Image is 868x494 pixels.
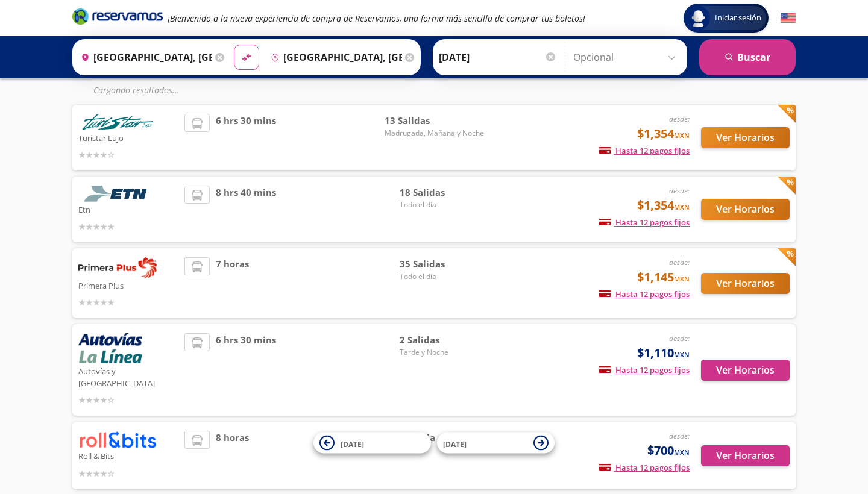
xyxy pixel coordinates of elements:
[78,448,178,463] p: Roll & Bits
[78,114,157,130] img: Turistar Lujo
[637,125,690,143] span: $1,354
[699,39,796,75] button: Buscar
[701,199,790,220] button: Ver Horarios
[599,289,690,299] span: Hasta 12 pagos fijos
[674,202,690,211] small: MXN
[674,131,690,140] small: MXN
[216,431,249,480] span: 8 horas
[216,114,276,161] span: 6 hrs 30 mins
[400,271,484,282] span: Todo el día
[669,257,690,267] em: desde:
[341,439,364,449] span: [DATE]
[674,448,690,457] small: MXN
[439,42,557,72] input: Elegir Fecha
[78,278,178,292] p: Primera Plus
[78,186,157,202] img: Etn
[781,11,796,26] button: English
[599,462,690,473] span: Hasta 12 pagos fijos
[216,333,276,407] span: 6 hrs 30 mins
[669,114,690,124] em: desde:
[385,128,484,139] span: Madrugada, Mañana y Noche
[400,333,484,347] span: 2 Salidas
[669,431,690,441] em: desde:
[266,42,402,72] input: Buscar Destino
[701,273,790,294] button: Ver Horarios
[599,145,690,156] span: Hasta 12 pagos fijos
[78,130,178,145] p: Turistar Lujo
[701,127,790,148] button: Ver Horarios
[710,12,766,24] span: Iniciar sesión
[78,202,178,216] p: Etn
[78,431,157,448] img: Roll & Bits
[385,114,484,128] span: 13 Salidas
[400,347,484,358] span: Tarde y Noche
[674,274,690,283] small: MXN
[637,268,690,286] span: $1,145
[674,350,690,359] small: MXN
[168,13,585,24] em: ¡Bienvenido a la nueva experiencia de compra de Reservamos, una forma más sencilla de comprar tus...
[573,42,681,72] input: Opcional
[72,7,163,25] i: Brand Logo
[400,257,484,271] span: 35 Salidas
[400,431,484,445] span: 1 Salida
[313,433,431,454] button: [DATE]
[76,42,212,72] input: Buscar Origen
[78,333,142,363] img: Autovías y La Línea
[400,199,484,210] span: Todo el día
[216,257,249,309] span: 7 horas
[599,217,690,228] span: Hasta 12 pagos fijos
[93,84,180,96] em: Cargando resultados ...
[669,333,690,343] em: desde:
[647,442,690,460] span: $700
[78,363,178,389] p: Autovías y [GEOGRAPHIC_DATA]
[400,186,484,199] span: 18 Salidas
[637,196,690,214] span: $1,354
[599,364,690,375] span: Hasta 12 pagos fijos
[637,344,690,362] span: $1,110
[701,445,790,466] button: Ver Horarios
[443,439,467,449] span: [DATE]
[78,257,157,278] img: Primera Plus
[437,433,555,454] button: [DATE]
[72,7,163,29] a: Brand Logo
[216,186,276,233] span: 8 hrs 40 mins
[701,360,790,381] button: Ver Horarios
[669,186,690,196] em: desde:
